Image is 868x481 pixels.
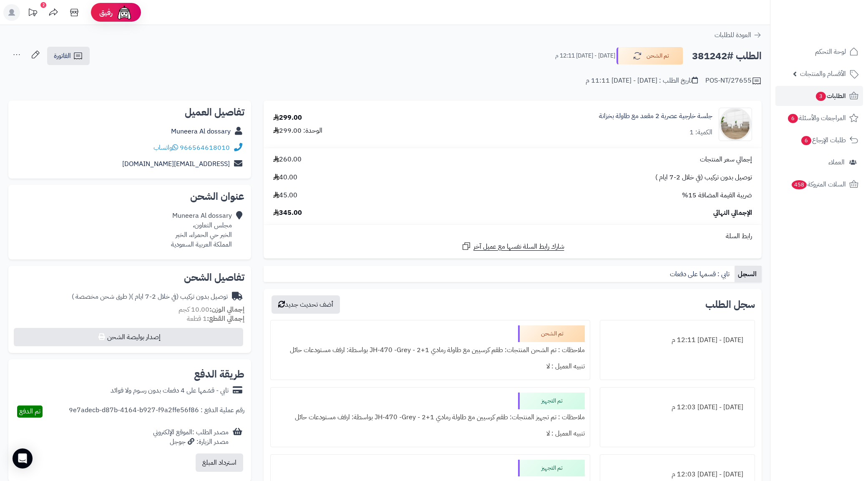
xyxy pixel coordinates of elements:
h2: عنوان الشحن [15,191,244,201]
span: توصيل بدون تركيب (في خلال 2-7 ايام ) [655,173,752,182]
div: رقم عملية الدفع : 9e7adecb-d87b-4164-b927-f9a2ffe56f86 [69,405,244,418]
div: [DATE] - [DATE] 12:03 م [605,399,750,416]
div: تنبيه العميل : لا [276,358,585,375]
div: Open Intercom Messenger [13,448,33,468]
a: جلسة خارجية عصرية 2 مقعد مع طاولة بخزانة [599,111,712,121]
div: تنبيه العميل : لا [276,426,585,442]
span: الفاتورة [54,51,71,61]
div: توصيل بدون تركيب (في خلال 2-7 ايام ) [72,292,228,302]
div: Muneera Al dossary ‏مجلس التعاون، ‏الخبر حي الحمراء، الخبر المملكة العربية السعودية [171,211,232,249]
a: السجل [735,266,762,282]
small: 10.00 كجم [179,305,244,315]
a: واتساب [153,143,178,153]
a: تحديثات المنصة [22,4,43,23]
a: السلات المتروكة458 [775,174,863,194]
img: ai-face.png [116,4,133,21]
span: الأقسام والمنتجات [800,68,846,80]
span: 40.00 [273,173,297,182]
span: 260.00 [273,155,302,164]
span: العملاء [828,156,845,168]
img: logo-2.png [811,6,860,24]
a: [EMAIL_ADDRESS][DOMAIN_NAME] [122,159,230,169]
div: تابي - قسّمها على 4 دفعات بدون رسوم ولا فوائد [111,386,229,395]
span: 458 [791,180,807,190]
a: لوحة التحكم [775,42,863,62]
span: 3 [815,91,826,101]
button: استرداد المبلغ [196,453,243,472]
span: رفيق [99,8,113,18]
span: المراجعات والأسئلة [787,112,846,124]
strong: إجمالي الوزن: [209,305,244,315]
span: السلات المتروكة [791,179,846,190]
span: 6 [801,136,812,146]
a: الفاتورة [47,47,90,65]
small: 1 قطعة [187,314,244,324]
h2: الطلب #381242 [692,48,762,65]
div: تاريخ الطلب : [DATE] - [DATE] 11:11 م [586,76,698,86]
span: لوحة التحكم [815,46,846,58]
div: رابط السلة [267,232,758,241]
h2: طريقة الدفع [194,369,244,379]
h2: تفاصيل العميل [15,107,244,117]
a: Muneera Al dossary [171,126,231,136]
div: تم التجهيز [518,460,585,476]
div: POS-NT/27655 [705,76,762,86]
div: الكمية: 1 [689,128,712,137]
img: 1752407608-1-90x90.jpg [719,108,752,141]
small: [DATE] - [DATE] 12:11 م [555,52,615,60]
button: إصدار بوليصة الشحن [14,328,243,346]
span: شارك رابط السلة نفسها مع عميل آخر [473,242,564,252]
span: إجمالي سعر المنتجات [700,155,752,164]
h3: سجل الطلب [705,300,755,310]
a: العملاء [775,152,863,172]
span: الإجمالي النهائي [713,208,752,218]
a: الطلبات3 [775,86,863,106]
div: تم الشحن [518,325,585,342]
div: مصدر الزيارة: جوجل [153,437,229,447]
span: طلبات الإرجاع [800,134,846,146]
div: ملاحظات : تم تجهيز المنتجات: طقم كرسيين مع طاولة رمادي 1+2 - JH-470 -Grey بواسطة: ارفف مستودعات حائل [276,409,585,426]
a: 966564618010 [180,143,230,153]
div: 2 [40,2,46,8]
a: المراجعات والأسئلة6 [775,108,863,128]
div: مصدر الطلب :الموقع الإلكتروني [153,428,229,447]
span: 345.00 [273,208,302,218]
span: 45.00 [273,191,297,200]
div: 299.00 [273,113,302,123]
button: تم الشحن [616,47,683,65]
a: طلبات الإرجاع6 [775,130,863,150]
div: تم التجهيز [518,393,585,409]
a: تابي : قسمها على دفعات [667,266,735,282]
span: الطلبات [815,90,846,102]
a: العودة للطلبات [715,30,762,40]
span: ضريبة القيمة المضافة 15% [682,191,752,200]
div: الوحدة: 299.00 [273,126,322,136]
span: ( طرق شحن مخصصة ) [72,292,131,302]
a: شارك رابط السلة نفسها مع عميل آخر [461,241,564,252]
div: ملاحظات : تم الشحن المنتجات: طقم كرسيين مع طاولة رمادي 1+2 - JH-470 -Grey بواسطة: ارفف مستودعات حائل [276,342,585,358]
div: [DATE] - [DATE] 12:11 م [605,332,750,348]
button: أضف تحديث جديد [272,295,340,314]
span: 6 [787,113,798,123]
span: تم الدفع [19,406,40,416]
strong: إجمالي القطع: [207,314,244,324]
h2: تفاصيل الشحن [15,272,244,282]
span: العودة للطلبات [715,30,751,40]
